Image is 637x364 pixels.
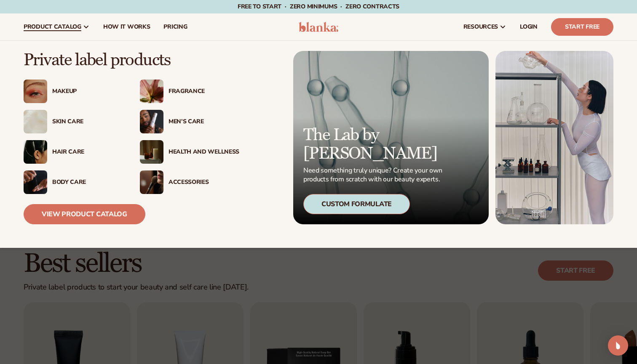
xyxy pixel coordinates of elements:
img: Pink blooming flower. [140,80,163,103]
span: pricing [163,24,187,30]
a: resources [457,13,513,40]
img: Male hand applying moisturizer. [24,170,47,194]
a: Cream moisturizer swatch. Skin Care [24,110,123,133]
div: Men’s Care [169,118,239,125]
a: product catalog [17,13,96,40]
div: Skin Care [52,118,123,125]
div: Hair Care [52,149,123,156]
div: Custom Formulate [303,194,410,214]
span: LOGIN [520,24,538,30]
div: Health And Wellness [169,149,239,156]
span: resources [463,24,498,30]
div: Makeup [52,88,123,95]
div: Accessories [169,179,239,186]
a: Male hand applying moisturizer. Body Care [24,170,123,194]
a: Pink blooming flower. Fragrance [140,80,239,103]
a: Start Free [551,18,613,36]
a: pricing [157,13,194,40]
p: Private label products [24,51,239,69]
img: Female with glitter eye makeup. [24,80,47,103]
div: Body Care [52,179,123,186]
img: Female hair pulled back with clips. [24,140,47,164]
a: View Product Catalog [24,204,145,224]
img: Male holding moisturizer bottle. [140,110,163,133]
img: logo [299,22,339,32]
span: How It Works [103,24,150,30]
p: The Lab by [PERSON_NAME] [303,126,445,163]
a: Male holding moisturizer bottle. Men’s Care [140,110,239,133]
div: Open Intercom Messenger [608,335,628,356]
a: How It Works [96,13,157,40]
a: Microscopic product formula. The Lab by [PERSON_NAME] Need something truly unique? Create your ow... [293,51,489,224]
img: Female in lab with equipment. [495,51,613,224]
div: Fragrance [169,88,239,95]
a: Female hair pulled back with clips. Hair Care [24,140,123,164]
span: Free to start · ZERO minimums · ZERO contracts [238,3,399,11]
p: Need something truly unique? Create your own products from scratch with our beauty experts. [303,166,445,184]
span: product catalog [24,24,81,30]
a: LOGIN [513,13,544,40]
a: Female with glitter eye makeup. Makeup [24,80,123,103]
a: Female with makeup brush. Accessories [140,170,239,194]
a: Candles and incense on table. Health And Wellness [140,140,239,164]
img: Female with makeup brush. [140,170,163,194]
img: Cream moisturizer swatch. [24,110,47,133]
img: Candles and incense on table. [140,140,163,164]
